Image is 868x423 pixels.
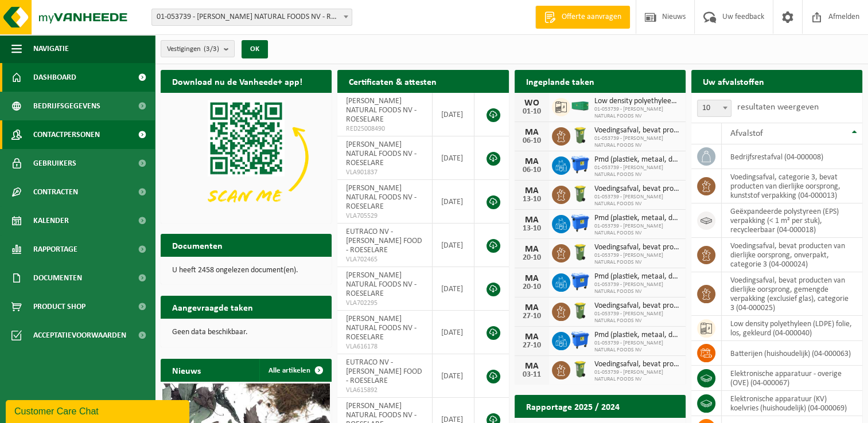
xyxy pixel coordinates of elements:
td: low density polyethyleen (LDPE) folie, los, gekleurd (04-000040) [722,316,862,341]
span: Voedingsafval, bevat producten van dierlijke oorsprong, onverpakt, categorie 3 [594,301,680,311]
span: 01-053739 - [PERSON_NAME] NATURAL FOODS NV [594,311,680,324]
span: Pmd (plastiek, metaal, drankkartons) (bedrijven) [594,272,680,281]
span: Pmd (plastiek, metaal, drankkartons) (bedrijven) [594,214,680,223]
span: Rapportage [33,235,77,264]
span: Acceptatievoorwaarden [33,321,126,350]
img: WB-0140-HPE-GN-50 [570,301,590,320]
span: 01-053739 - [PERSON_NAME] NATURAL FOODS NV [594,369,680,383]
span: Voedingsafval, bevat producten van dierlijke oorsprong, onverpakt, categorie 3 [594,243,680,252]
img: WB-1100-HPE-BE-01 [570,272,590,291]
span: 01-053739 - [PERSON_NAME] NATURAL FOODS NV [594,281,680,295]
img: WB-1100-HPE-BE-01 [570,155,590,174]
div: MA [520,245,543,254]
img: WB-1100-HPE-BE-01 [570,213,590,233]
span: Dashboard [33,63,76,92]
span: [PERSON_NAME] NATURAL FOODS NV - ROESELARE [346,97,417,124]
h2: Ingeplande taken [515,70,606,92]
div: MA [520,216,543,225]
div: 27-10 [520,342,543,350]
span: Kalender [33,206,69,235]
a: Offerte aanvragen [535,6,630,29]
span: 01-053739 - MULDER NATURAL FOODS NV - ROESELARE [151,9,352,26]
div: MA [520,303,543,312]
div: 20-10 [520,283,543,291]
div: MA [520,157,543,166]
a: Alle artikelen [259,359,330,382]
img: HK-XC-40-GN-00 [570,101,590,111]
span: Offerte aanvragen [559,11,624,23]
span: RED25008490 [346,124,423,134]
span: 01-053739 - [PERSON_NAME] NATURAL FOODS NV [594,194,680,207]
td: [DATE] [433,93,474,136]
span: VLA705529 [346,211,423,221]
span: Pmd (plastiek, metaal, drankkartons) (bedrijven) [594,331,680,340]
span: Bedrijfsgegevens [33,92,100,120]
span: VLA702295 [346,299,423,308]
div: 03-11 [520,371,543,379]
span: 01-053739 - MULDER NATURAL FOODS NV - ROESELARE [152,9,352,25]
span: Contactpersonen [33,120,100,149]
span: Afvalstof [730,129,763,138]
div: 13-10 [520,195,543,203]
span: 10 [697,100,731,117]
div: MA [520,362,543,371]
span: [PERSON_NAME] NATURAL FOODS NV - ROESELARE [346,184,417,211]
iframe: chat widget [6,398,192,423]
h2: Rapportage 2025 / 2024 [515,395,631,417]
div: MA [520,332,543,342]
span: Gebruikers [33,149,76,178]
count: (3/3) [204,45,219,53]
td: [DATE] [433,354,474,398]
div: MA [520,274,543,283]
p: Geen data beschikbaar. [172,328,320,336]
label: resultaten weergeven [737,103,819,112]
span: 01-053739 - [PERSON_NAME] NATURAL FOODS NV [594,164,680,178]
div: MA [520,186,543,195]
span: Documenten [33,264,82,292]
span: Pmd (plastiek, metaal, drankkartons) (bedrijven) [594,155,680,164]
button: Vestigingen(3/3) [161,40,235,57]
td: batterijen (huishoudelijk) (04-000063) [722,341,862,366]
span: EUTRACO NV - [PERSON_NAME] FOOD - ROESELARE [346,358,422,385]
span: Vestigingen [167,41,219,58]
span: 10 [698,100,731,116]
td: elektronische apparatuur (KV) koelvries (huishoudelijk) (04-000069) [722,391,862,416]
h2: Uw afvalstoffen [691,70,776,92]
span: Navigatie [33,34,69,63]
span: VLA615892 [346,386,423,395]
td: [DATE] [433,311,474,354]
td: bedrijfsrestafval (04-000008) [722,144,862,169]
div: 06-10 [520,166,543,174]
span: EUTRACO NV - [PERSON_NAME] FOOD - ROESELARE [346,228,422,254]
span: 01-053739 - [PERSON_NAME] NATURAL FOODS NV [594,135,680,149]
span: Product Shop [33,292,85,321]
td: voedingsafval, bevat producten van dierlijke oorsprong, gemengde verpakking (exclusief glas), cat... [722,272,862,316]
span: VLA702465 [346,255,423,264]
td: [DATE] [433,180,474,224]
td: [DATE] [433,224,474,267]
img: WB-0140-HPE-GN-50 [570,184,590,203]
span: Low density polyethyleen (ldpe) folie, los, gekleurd [594,97,680,106]
td: voedingsafval, bevat producten van dierlijke oorsprong, onverpakt, categorie 3 (04-000024) [722,238,862,272]
img: Download de VHEPlus App [161,93,332,221]
img: WB-0140-HPE-GN-50 [570,359,590,379]
span: [PERSON_NAME] NATURAL FOODS NV - ROESELARE [346,315,417,342]
span: 01-053739 - [PERSON_NAME] NATURAL FOODS NV [594,106,680,120]
span: 01-053739 - [PERSON_NAME] NATURAL FOODS NV [594,223,680,237]
h2: Aangevraagde taken [161,296,264,318]
span: 01-053739 - [PERSON_NAME] NATURAL FOODS NV [594,340,680,354]
h2: Certificaten & attesten [337,70,448,92]
img: WB-0140-HPE-GN-50 [570,126,590,145]
td: [DATE] [433,136,474,180]
div: 27-10 [520,312,543,320]
span: Contracten [33,178,78,206]
span: VLA616178 [346,342,423,351]
td: [DATE] [433,267,474,311]
span: VLA901837 [346,168,423,177]
h2: Download nu de Vanheede+ app! [161,70,314,92]
img: WB-1100-HPE-BE-01 [570,330,590,350]
td: voedingsafval, categorie 3, bevat producten van dierlijke oorsprong, kunststof verpakking (04-000... [722,169,862,203]
td: geëxpandeerde polystyreen (EPS) verpakking (< 1 m² per stuk), recycleerbaar (04-000018) [722,203,862,238]
h2: Nieuws [161,359,212,381]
